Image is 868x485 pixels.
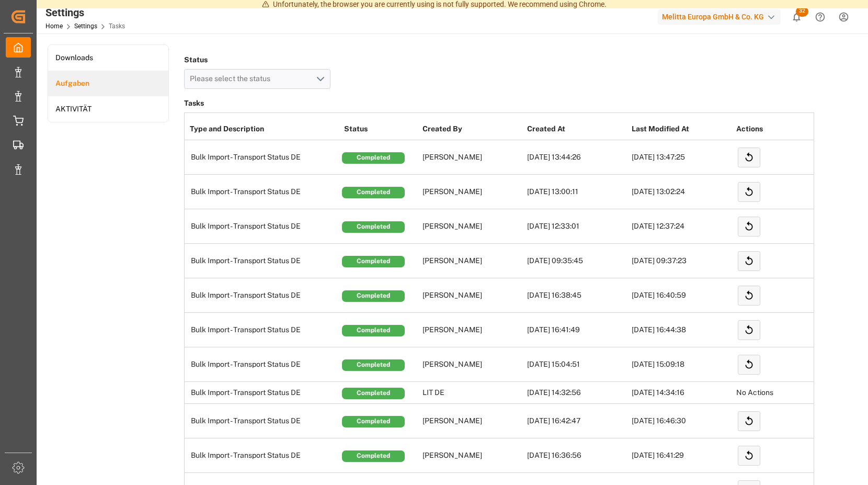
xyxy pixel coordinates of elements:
div: Settings [45,5,125,20]
td: [DATE] 15:09:18 [629,347,734,382]
td: [DATE] 16:41:29 [629,438,734,473]
div: Completed [342,359,405,371]
td: [DATE] 16:46:30 [629,404,734,438]
td: [DATE] 09:35:45 [524,244,629,278]
td: Bulk Import - Transport Status DE [185,382,341,404]
td: [DATE] 16:36:56 [524,438,629,473]
th: Created By [420,118,524,140]
th: Status [341,118,420,140]
td: [DATE] 16:44:38 [629,313,734,347]
td: [PERSON_NAME] [420,404,524,438]
th: Type and Description [185,118,341,140]
td: [DATE] 13:02:24 [629,175,734,209]
td: Bulk Import - Transport Status DE [185,244,341,278]
td: [DATE] 16:42:47 [524,404,629,438]
td: [DATE] 15:04:51 [524,347,629,382]
td: Bulk Import - Transport Status DE [185,347,341,382]
td: [PERSON_NAME] [420,278,524,313]
td: [PERSON_NAME] [420,313,524,347]
span: Please select the status [190,74,276,83]
div: Completed [342,187,405,198]
div: Completed [342,388,405,399]
a: Settings [74,22,97,30]
td: [PERSON_NAME] [420,175,524,209]
td: [PERSON_NAME] [420,140,524,175]
div: Completed [342,256,405,267]
td: Bulk Import - Transport Status DE [185,438,341,473]
button: Help Center [808,5,832,29]
div: Completed [342,152,405,164]
button: show 32 new notifications [785,5,808,29]
div: Melitta Europa GmbH & Co. KG [658,9,781,25]
button: open menu [184,69,330,89]
td: [PERSON_NAME] [420,209,524,244]
div: Completed [342,325,405,336]
td: LIT DE [420,382,524,404]
td: [DATE] 09:37:23 [629,244,734,278]
td: Bulk Import - Transport Status DE [185,140,341,175]
td: [DATE] 12:33:01 [524,209,629,244]
div: Completed [342,416,405,427]
span: 32 [796,6,808,17]
div: Completed [342,221,405,233]
td: [DATE] 13:44:26 [524,140,629,175]
td: [PERSON_NAME] [420,347,524,382]
span: No Actions [736,388,773,397]
td: [DATE] 13:47:25 [629,140,734,175]
td: Bulk Import - Transport Status DE [185,278,341,313]
h4: Status [184,52,330,67]
td: [DATE] 12:37:24 [629,209,734,244]
th: Actions [734,118,838,140]
a: Downloads [48,45,168,71]
td: [DATE] 14:32:56 [524,382,629,404]
td: Bulk Import - Transport Status DE [185,209,341,244]
h3: Tasks [184,96,814,111]
td: [PERSON_NAME] [420,438,524,473]
td: Bulk Import - Transport Status DE [185,313,341,347]
td: [DATE] 16:40:59 [629,278,734,313]
td: [DATE] 16:41:49 [524,313,629,347]
td: Bulk Import - Transport Status DE [185,404,341,438]
td: [DATE] 13:00:11 [524,175,629,209]
a: Aufgaben [48,71,168,96]
td: [DATE] 16:38:45 [524,278,629,313]
th: Created At [524,118,629,140]
th: Last Modified At [629,118,734,140]
button: Melitta Europa GmbH & Co. KG [658,7,785,27]
td: [DATE] 14:34:16 [629,382,734,404]
div: Completed [342,450,405,462]
td: [PERSON_NAME] [420,244,524,278]
td: Bulk Import - Transport Status DE [185,175,341,209]
a: Home [45,22,63,30]
a: AKTIVITÄT [48,96,168,122]
div: Completed [342,290,405,302]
